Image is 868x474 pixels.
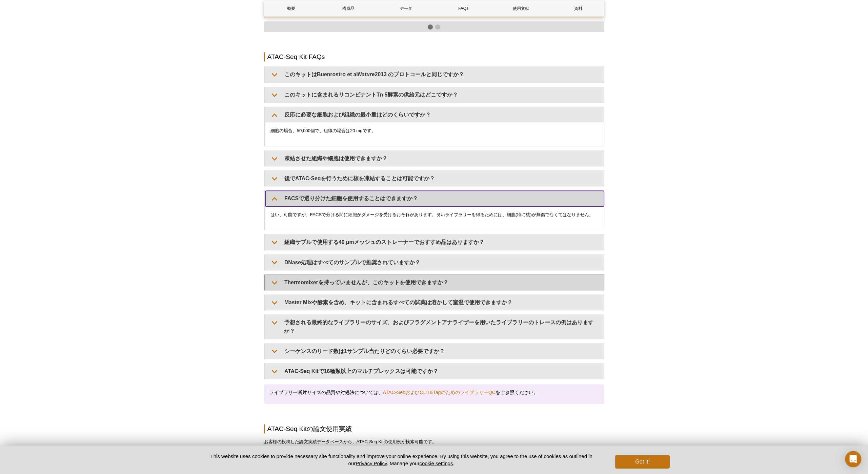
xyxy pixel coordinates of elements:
a: 使用文献 [494,0,548,17]
p: お客様の投稿した論文実績データベースから、ATAC-Seq Kitの使用例が検索可能です。 [264,438,604,445]
summary: Master Mixや酵素を含め、キットに含まれるすべての試薬は溶かして室温で使用できますか？ [265,295,604,310]
a: データ [379,0,433,17]
summary: シーケンスのリード数は1サンプル当たりどのくらい必要ですか？ [265,344,604,359]
div: Open Intercom Messenger [845,451,861,467]
h4: ライブラリー断片サイズの品質や対処法については、 をご参照ください。 [269,389,599,395]
summary: 組織サプルで使用する40 μmメッシュのストレーナーでおすすめ品はありますか？ [265,234,604,250]
p: This website uses cookies to provide necessary site functionality and improve your online experie... [199,453,604,467]
h2: ATAC-Seq Kit FAQs [264,52,604,61]
a: 概要 [264,0,318,17]
summary: DNase処理はすべてのサンプルで推奨されていますか？ [265,255,604,270]
summary: このキットはBuenrostro et alNature2013 のプロトコールと同じですか？ [265,67,604,82]
a: 資料 [551,0,605,17]
h2: ATAC-Seq Kitの論文使用実績 [264,424,604,433]
summary: 反応に必要な細胞および組織の最小量はどのくらいですか？ [265,107,604,122]
summary: 凍結させた組織や細胞は使用できますか？ [265,151,604,166]
summary: ATAC-Seq Kitで16種類以上のマルチプレックスは可能ですか？ [265,364,604,379]
a: 構成品 [322,0,376,17]
button: cookie settings [419,460,453,466]
button: Got it! [615,455,669,469]
a: Privacy Policy [356,460,387,466]
summary: 後でATAC-Seqを行うために核を凍結することは可能ですか？ [265,171,604,186]
summary: 予想される最終的なライブラリーのサイズ、およびフラグメントアナライザーを用いたライブラリーのトレースの例はありますか？ [265,315,604,338]
em: Nature [358,71,375,77]
summary: このキットに含まれるリコンビナントTn 5酵素の供給元はどこですか？ [265,87,604,102]
summary: Thermomixerを持っていませんが、このキットを使用できますか？ [265,275,604,290]
a: FAQs [436,0,490,17]
a: ATAC-SeqおよびCUT&TagのためのライブラリーQC [383,389,496,395]
p: はい、可能ですが、FACSで分ける間に細胞がダメージを受けるおそれがあります。良いライブラリーを得るためには、細胞(特に核)が無傷でなくてはなりません。 [270,211,599,218]
summary: FACSで選り分けた細胞を使用することはできますか？ [265,191,604,206]
p: 細胞の場合、50,000個で、組織の場合は20 mgです。 [270,127,599,134]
